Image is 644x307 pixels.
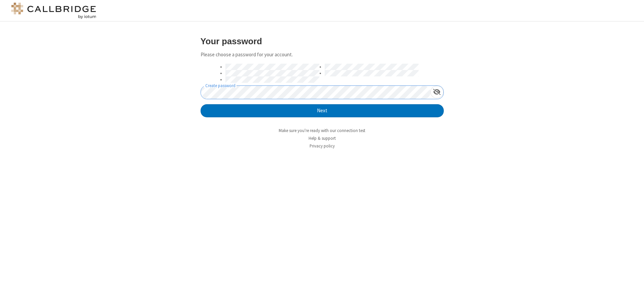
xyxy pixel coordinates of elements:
img: logo@2x.png [10,3,97,19]
a: Make sure you're ready with our connection test [279,128,365,133]
a: Privacy policy [310,143,335,149]
div: Show password [430,86,443,98]
input: Create password [201,86,430,99]
h3: Your password [201,37,444,46]
p: Please choose a password for your account. [201,51,444,59]
button: Next [201,104,444,118]
a: Help & support [309,135,336,141]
